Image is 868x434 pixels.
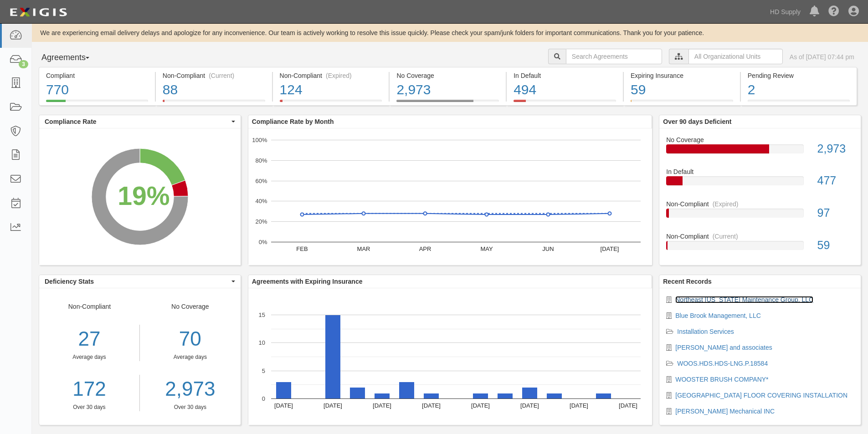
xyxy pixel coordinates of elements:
a: Compliant770 [39,100,155,107]
svg: A chart. [248,128,652,265]
b: Over 90 days Deficient [663,118,731,125]
div: 97 [811,205,861,221]
div: We are experiencing email delivery delays and apologize for any inconvenience. Our team is active... [32,28,868,37]
div: (Expired) [326,71,352,80]
text: 0% [258,239,267,245]
svg: A chart. [248,288,652,425]
text: APR [419,245,431,252]
text: [DATE] [570,402,588,409]
text: MAY [480,245,493,252]
text: 0 [262,395,265,402]
div: Non-Compliant [659,199,861,209]
div: 124 [280,80,382,100]
svg: A chart. [39,128,241,265]
a: Non-Compliant(Expired)124 [273,100,389,107]
div: 770 [46,80,148,100]
div: Average days [147,353,234,361]
text: 10 [258,339,265,346]
text: [DATE] [274,402,293,409]
div: 70 [147,325,234,353]
div: 19% [118,178,169,215]
div: No Coverage [140,302,241,411]
a: WOOS.HDS.HDS-LNG.P.18584 [677,360,768,367]
a: Non-Compliant(Current)59 [666,232,854,257]
text: MAR [357,245,370,252]
div: 88 [163,80,265,100]
a: No Coverage2,973 [666,135,854,168]
a: HD Supply [765,3,805,21]
text: [DATE] [600,245,619,252]
text: 80% [255,157,267,164]
a: Blue Brook Management, LLC [675,312,761,319]
text: [DATE] [324,402,342,409]
div: Non-Compliant [39,302,140,411]
div: Over 30 days [147,403,234,411]
b: Compliance Rate by Month [252,118,334,125]
div: As of [DATE] 07:44 pm [790,52,854,61]
i: Help Center - Complianz [828,6,839,17]
div: Average days [39,353,139,361]
a: In Default477 [666,167,854,199]
button: Agreements [39,49,107,67]
text: [DATE] [619,402,637,409]
text: 60% [255,177,267,184]
a: Expiring Insurance59 [624,100,740,107]
a: Non-Compliant(Expired)97 [666,199,854,232]
div: 494 [514,80,616,100]
b: Recent Records [663,278,712,285]
div: No Coverage [396,71,499,80]
div: (Current) [713,232,738,241]
text: 15 [258,311,265,318]
a: Northeast [US_STATE] Maintenance Group, LLC [675,296,813,303]
text: [DATE] [471,402,490,409]
input: Search Agreements [566,49,662,64]
text: 20% [255,218,267,225]
div: 27 [39,325,139,353]
text: 5 [262,367,265,374]
a: 2,973 [147,375,234,403]
div: 59 [631,80,733,100]
a: WOOSTER BRUSH COMPANY* [675,376,768,383]
text: [DATE] [520,402,539,409]
div: Over 30 days [39,403,139,411]
text: JUN [542,245,554,252]
div: In Default [659,167,861,176]
img: logo-5460c22ac91f19d4615b14bd174203de0afe785f0fc80cf4dbbc73dc1793850b.png [7,4,70,20]
b: Agreements with Expiring Insurance [252,278,363,285]
input: All Organizational Units [688,49,783,64]
button: Compliance Rate [39,115,241,128]
div: 59 [811,237,861,254]
div: No Coverage [659,135,861,144]
div: Non-Compliant (Expired) [280,71,382,80]
a: [GEOGRAPHIC_DATA] FLOOR COVERING INSTALLATION [675,392,847,399]
a: Non-Compliant(Current)88 [156,100,272,107]
a: [PERSON_NAME] Mechanical INC [675,408,775,415]
a: Pending Review2 [741,100,857,107]
div: 2 [748,80,850,100]
text: [DATE] [373,402,391,409]
span: Compliance Rate [45,117,229,126]
text: 100% [252,137,267,143]
div: 2,973 [396,80,499,100]
div: 172 [39,375,139,403]
div: Non-Compliant (Current) [163,71,265,80]
button: Deficiency Stats [39,275,241,288]
div: Pending Review [748,71,850,80]
div: In Default [514,71,616,80]
a: Installation Services [677,328,734,335]
div: Expiring Insurance [631,71,733,80]
div: (Expired) [713,199,739,209]
a: [PERSON_NAME] and associates [675,344,772,351]
a: No Coverage2,973 [390,100,506,107]
a: In Default494 [507,100,623,107]
div: 2,973 [811,141,861,157]
div: Non-Compliant [659,232,861,241]
text: FEB [296,245,308,252]
text: [DATE] [422,402,441,409]
div: Compliant [46,71,148,80]
span: Deficiency Stats [45,277,229,286]
div: 3 [19,60,28,68]
text: 40% [255,198,267,204]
